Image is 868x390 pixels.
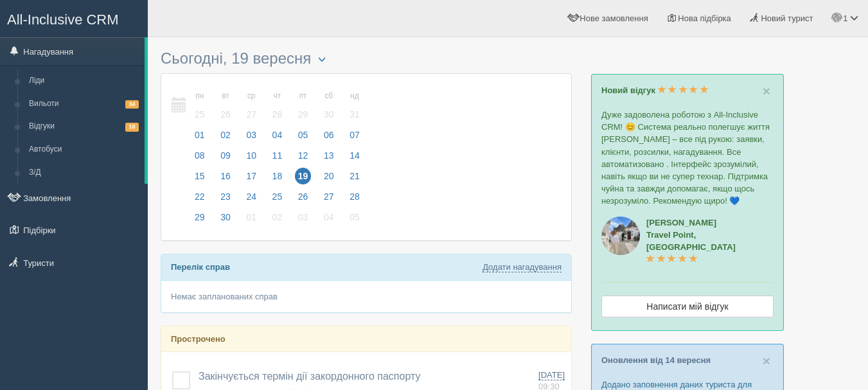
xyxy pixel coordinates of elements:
a: 04 [265,128,290,148]
span: × [763,353,770,368]
a: Оновлення від 14 вересня [601,355,711,365]
span: 29 [295,106,312,123]
small: нд [346,91,363,102]
a: вт 26 [213,84,238,128]
span: 01 [191,127,208,143]
b: Прострочено [171,334,226,344]
span: 15 [191,168,208,184]
span: × [763,84,770,98]
span: 27 [243,106,260,123]
a: 11 [265,148,290,169]
a: 03 [291,210,315,231]
span: 27 [321,188,337,205]
span: Новий турист [761,13,813,23]
a: 26 [291,190,315,210]
a: 05 [291,128,315,148]
span: 30 [321,106,337,123]
span: 19 [295,168,312,184]
a: 21 [342,169,364,190]
span: 28 [346,188,363,205]
a: 02 [213,128,238,148]
span: 03 [243,127,260,143]
span: 04 [269,127,286,143]
span: 26 [295,188,312,205]
span: 25 [269,188,286,205]
span: 26 [217,106,234,123]
small: ср [243,91,260,102]
div: Немає запланованих справ [161,281,571,312]
span: 08 [191,147,208,164]
span: 23 [217,188,234,205]
span: 29 [191,209,208,226]
span: All-Inclusive CRM [7,12,119,28]
span: [DATE] [538,370,565,380]
span: 21 [346,168,363,184]
span: 02 [269,209,286,226]
small: вт [217,91,234,102]
span: 31 [346,106,363,123]
h3: Сьогодні, 19 вересня [161,50,572,67]
button: Close [763,354,770,368]
span: 18 [269,168,286,184]
a: 06 [317,128,341,148]
a: 03 [239,128,263,148]
a: 23 [213,190,238,210]
a: [PERSON_NAME]Travel Point, [GEOGRAPHIC_DATA] [646,218,736,264]
a: 16 [213,169,238,190]
a: 02 [265,210,290,231]
a: 15 [188,169,212,190]
a: Вильоти34 [23,93,145,116]
p: Дуже задоволена роботою з All-Inclusive CRM! 😊 Система реально полегшує життя [PERSON_NAME] – все... [601,109,774,207]
a: 18 [265,169,290,190]
span: Нова підбірка [678,13,731,23]
a: 14 [342,148,364,169]
span: 14 [346,147,363,164]
small: пт [295,91,312,102]
a: 27 [317,190,341,210]
small: чт [269,91,286,102]
span: 13 [321,147,337,164]
a: ср 27 [239,84,263,128]
a: 30 [213,210,238,231]
span: 12 [295,147,312,164]
a: Закінчується термін дії закордонного паспорту [199,371,420,382]
span: 16 [217,168,234,184]
span: 24 [243,188,260,205]
a: 07 [342,128,364,148]
span: Нове замовлення [580,13,648,23]
a: 19 [291,169,315,190]
a: сб 30 [317,84,341,128]
span: 06 [321,127,337,143]
a: 05 [342,210,364,231]
span: 03 [295,209,312,226]
span: 11 [269,147,286,164]
a: 24 [239,190,263,210]
a: Ліди [23,69,145,93]
span: 17 [243,168,260,184]
a: 01 [239,210,263,231]
a: Автобуси [23,138,145,161]
a: 10 [239,148,263,169]
button: Close [763,84,770,98]
span: 30 [217,209,234,226]
span: 1 [843,13,847,23]
a: нд 31 [342,84,364,128]
span: 22 [191,188,208,205]
small: пн [191,91,208,102]
span: 01 [243,209,260,226]
a: Відгуки18 [23,115,145,138]
span: 25 [191,106,208,123]
span: 28 [269,106,286,123]
a: 08 [188,148,212,169]
a: пн 25 [188,84,212,128]
a: 13 [317,148,341,169]
a: 04 [317,210,341,231]
span: 10 [243,147,260,164]
a: 17 [239,169,263,190]
a: 28 [342,190,364,210]
a: 22 [188,190,212,210]
a: Додати нагадування [483,262,562,272]
span: 07 [346,127,363,143]
a: Новий відгук [601,85,709,95]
